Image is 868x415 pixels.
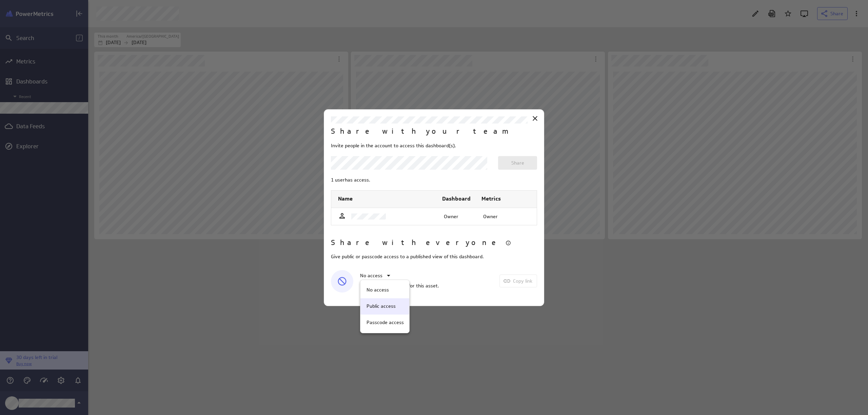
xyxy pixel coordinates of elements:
[360,315,409,331] div: Passcode access
[360,282,409,298] div: No access
[360,298,409,315] div: Public access
[367,319,404,326] p: Passcode access
[367,303,396,310] p: Public access
[367,286,389,294] p: No access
